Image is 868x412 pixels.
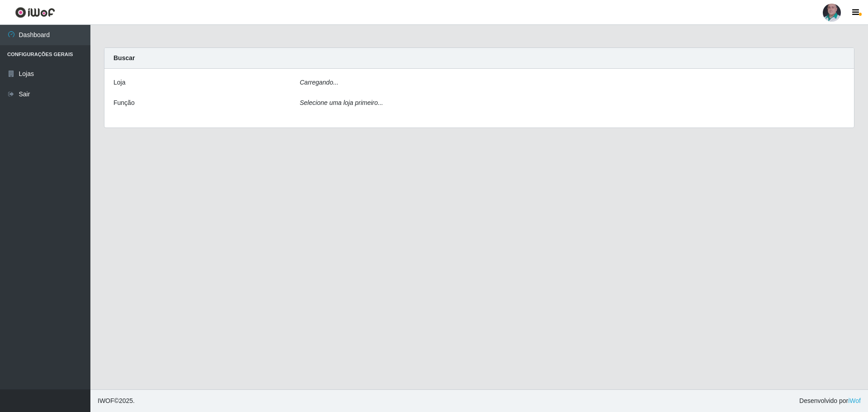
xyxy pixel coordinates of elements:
[98,397,114,404] span: IWOF
[848,397,861,404] a: iWof
[300,79,339,86] i: Carregando...
[799,396,861,406] span: Desenvolvido por
[113,98,135,108] label: Função
[113,54,135,62] strong: Buscar
[98,396,135,406] span: © 2025 .
[15,7,55,18] img: CoreUI Logo
[300,99,383,106] i: Selecione uma loja primeiro...
[113,78,125,87] label: Loja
